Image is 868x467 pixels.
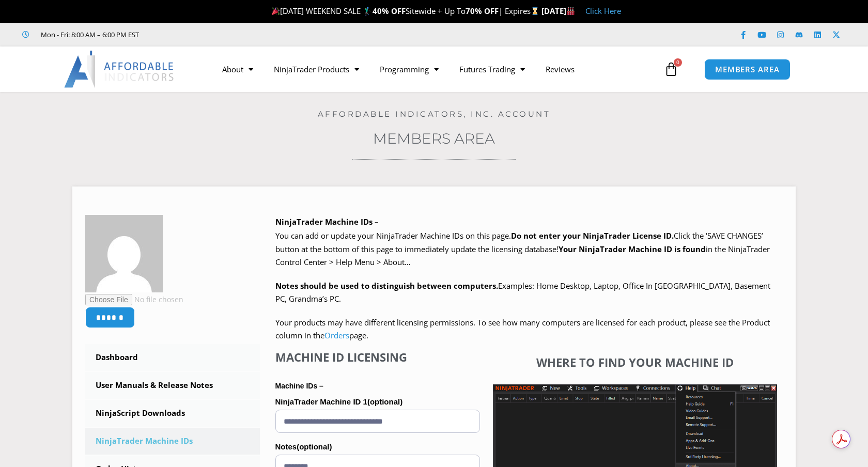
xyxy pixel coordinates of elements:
strong: 40% OFF [373,6,406,16]
a: About [212,57,263,81]
span: Mon - Fri: 8:00 AM – 6:00 PM EST [38,28,139,41]
a: Reviews [535,57,585,81]
a: Orders [324,330,349,340]
a: MEMBERS AREA [704,59,791,80]
img: 4498cd079c669b85faec9d007135e779e22293d983f6eee64029c8caea99c94f [85,215,163,292]
img: LogoAI | Affordable Indicators – NinjaTrader [64,51,175,88]
span: (optional) [367,397,402,406]
strong: Machine IDs – [275,382,323,390]
span: [DATE] WEEKEND SALE 🏌️‍♂️ Sitewide + Up To | Expires [269,6,541,16]
a: Click Here [585,6,621,16]
strong: Notes should be used to distinguish between computers. [275,281,498,291]
nav: Menu [212,57,661,81]
a: NinjaTrader Machine IDs [85,428,260,455]
label: Notes [275,439,480,455]
a: Futures Trading [449,57,535,81]
a: User Manuals & Release Notes [85,372,260,399]
a: Programming [369,57,449,81]
span: MEMBERS AREA [715,66,780,73]
span: Your products may have different licensing permissions. To see how many computers are licensed fo... [275,317,770,341]
a: 0 [648,54,694,84]
img: ⌛ [531,7,539,15]
strong: 70% OFF [466,6,499,16]
h4: Where to find your Machine ID [493,355,777,369]
b: Do not enter your NinjaTrader License ID. [511,230,674,241]
img: 🎉 [272,7,280,15]
span: Examples: Home Desktop, Laptop, Office In [GEOGRAPHIC_DATA], Basement PC, Grandma’s PC. [275,281,770,304]
span: (optional) [297,442,332,451]
span: 0 [674,58,682,67]
h4: Machine ID Licensing [275,350,480,364]
a: Affordable Indicators, Inc. Account [318,109,551,119]
span: Click the ‘SAVE CHANGES’ button at the bottom of this page to immediately update the licensing da... [275,230,770,267]
img: 🏭 [567,7,575,15]
a: Members Area [373,130,495,147]
b: NinjaTrader Machine IDs – [275,216,379,227]
a: Dashboard [85,344,260,371]
a: NinjaScript Downloads [85,400,260,427]
strong: Your NinjaTrader Machine ID is found [559,244,706,254]
a: NinjaTrader Products [263,57,369,81]
iframe: Customer reviews powered by Trustpilot [153,29,308,40]
strong: [DATE] [541,6,575,16]
label: NinjaTrader Machine ID 1 [275,394,480,410]
span: You can add or update your NinjaTrader Machine IDs on this page. [275,230,511,241]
